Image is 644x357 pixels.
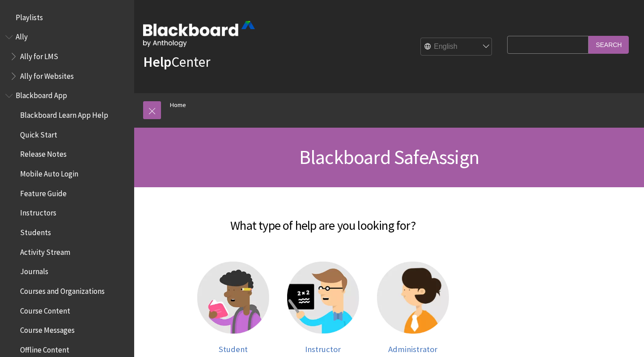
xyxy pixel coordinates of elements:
span: Playlists [16,10,43,22]
span: Instructors [20,206,56,218]
a: Administrator help Administrator [377,262,449,354]
a: Student help Student [197,262,269,354]
span: Blackboard App [16,88,67,100]
span: Blackboard SafeAssign [299,145,479,169]
nav: Book outline for Playlists [5,10,129,25]
span: Quick Start [20,127,57,139]
span: Courses and Organizations [20,284,105,296]
strong: Help [143,53,171,71]
span: Mobile Auto Login [20,166,78,178]
a: HelpCenter [143,53,210,71]
img: Student help [197,262,269,334]
span: Activity Stream [20,245,70,257]
nav: Book outline for Anthology Ally Help [5,30,129,84]
span: Journals [20,264,48,276]
span: Course Content [20,303,70,315]
span: Student [219,344,248,354]
span: Ally [16,30,28,42]
span: Offline Content [20,342,69,354]
img: Administrator help [377,262,449,334]
input: Search [589,36,629,53]
img: Instructor help [287,262,359,334]
span: Administrator [388,344,437,354]
select: Site Language Selector [421,38,492,56]
span: Blackboard Learn App Help [20,108,108,120]
span: Ally for Websites [20,69,74,81]
span: Feature Guide [20,186,67,198]
span: Ally for LMS [20,49,58,61]
span: Release Notes [20,147,67,159]
a: Home [170,99,186,111]
a: Instructor help Instructor [287,262,359,354]
h2: What type of help are you looking for? [143,205,503,235]
span: Course Messages [20,323,75,335]
span: Instructor [305,344,341,354]
img: Blackboard by Anthology [143,21,255,47]
span: Students [20,225,51,237]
